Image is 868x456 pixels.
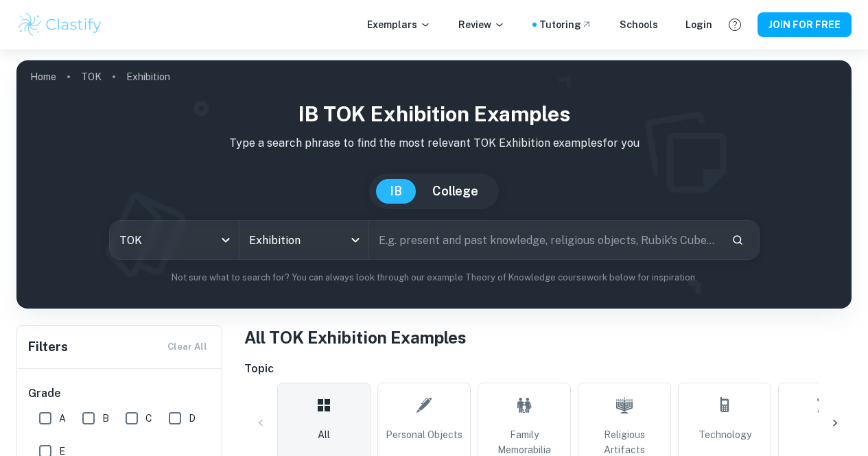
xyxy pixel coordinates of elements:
img: Clastify logo [16,11,104,38]
span: A [59,411,66,426]
span: C [145,411,152,426]
a: Schools [620,17,658,32]
div: Exhibition [239,221,368,259]
div: TOK [110,221,239,259]
h6: Grade [28,385,212,402]
button: Search [726,228,749,252]
span: All [318,427,330,442]
span: Art [818,427,832,442]
h1: All TOK Exhibition Examples [244,325,852,350]
span: Personal Objects [386,427,462,442]
span: Technology [699,427,751,442]
p: Review [458,17,505,32]
button: College [419,179,492,204]
p: Exhibition [126,69,170,84]
button: JOIN FOR FREE [758,12,852,37]
a: Tutoring [539,17,592,32]
a: Login [685,17,712,32]
p: Not sure what to search for? You can always look through our example Theory of Knowledge coursewo... [27,271,841,285]
p: Type a search phrase to find the most relevant TOK Exhibition examples for you [27,135,841,152]
a: Home [30,67,56,86]
img: profile cover [16,60,852,309]
h6: Topic [244,361,852,377]
p: Exemplars [367,17,431,32]
button: Help and Feedback [723,13,747,36]
span: B [102,411,109,426]
h1: IB TOK Exhibition examples [27,99,841,130]
a: TOK [81,67,102,86]
input: E.g. present and past knowledge, religious objects, Rubik's Cube... [369,221,720,259]
span: D [189,411,196,426]
button: IB [376,179,416,204]
h6: Filters [28,337,68,357]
